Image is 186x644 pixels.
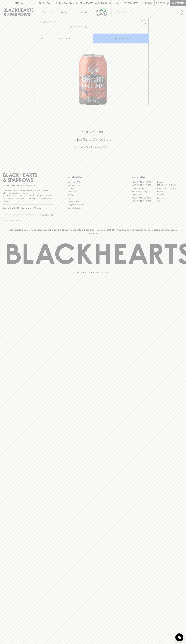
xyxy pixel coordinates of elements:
[156,2,162,5] p: $0.00
[80,11,87,14] p: Stores
[3,184,54,187] p: Sibling owned and run since [DATE]
[3,189,54,202] p: It is against the law to sell or supply alcohol to, or to obtain alcohol on behalf of a person un...
[68,190,119,193] a: Contact Us
[68,197,119,200] a: FAQ's
[66,37,70,40] p: Can
[93,34,149,43] button: ADD TO CART
[68,184,119,187] a: Business & Bulk Gifting
[37,27,149,105] img: 78975.png
[3,137,183,142] h5: Uber Same-Day Delivery
[167,2,168,4] p: 0
[65,36,93,41] div: Can
[157,187,183,190] a: [GEOGRAPHIC_DATA]
[42,11,47,14] p: Shop
[132,193,157,196] a: Fitzroy North
[3,130,183,134] h5: Click & Collect
[157,193,183,196] a: Geelong
[68,203,119,206] a: Shipping Information
[61,11,69,14] p: Tastings
[37,6,56,18] button: Shop
[41,212,54,218] button: SUBSCRIBE
[157,180,183,184] a: Braddon
[145,2,152,5] p: Login
[68,187,119,190] a: Careers
[68,180,119,184] a: Bottle Drop FAQ's
[48,21,53,23] a: SHOP
[3,145,183,149] h5: Across Melbourne Metro
[132,180,157,184] a: [GEOGRAPHIC_DATA]
[3,219,54,222] p: We will never spam you
[114,37,128,40] p: ADD TO CART
[5,228,181,235] p: Blackhearts & Sparrows acknowledges the traditional Custodians of land throughout [GEOGRAPHIC_DAT...
[172,2,184,5] p: Checkout
[3,119,183,163] div: Call to action block
[132,175,183,178] p: OUR STORES
[74,6,93,18] a: Stores
[132,187,157,190] a: Brunswick West
[29,195,54,197] strong: Liquor License #32064953
[157,184,183,187] a: [GEOGRAPHIC_DATA]
[157,196,183,200] a: Prahran
[132,190,157,193] a: [PERSON_NAME]
[68,200,119,203] a: Privacy Policy
[128,2,138,5] p: Wishlist
[14,2,23,5] p: FIND US
[68,206,119,210] a: Terms & Conditions
[157,190,183,193] a: Fitzroy
[5,213,41,217] input: e.g. jane@blackheartsandsparrows.com.au
[132,200,157,203] a: [GEOGRAPHIC_DATA]
[68,193,119,197] a: Gift Cards
[132,184,157,187] a: [GEOGRAPHIC_DATA]
[157,200,183,203] a: Thornbury
[42,213,53,216] p: SUBSCRIBE
[178,636,181,639] img: bubble-icon
[39,21,46,23] a: HOME
[68,175,119,178] p: OTHER AREAS
[140,19,147,26] button: Add to wishlist
[56,6,74,18] a: Tastings
[132,196,157,200] a: [GEOGRAPHIC_DATA]
[121,10,181,15] input: Try "Pinot noir"
[3,207,54,210] p: Subscribe to The Blackhearts Newsletter
[70,25,87,28] button: Add to wishlist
